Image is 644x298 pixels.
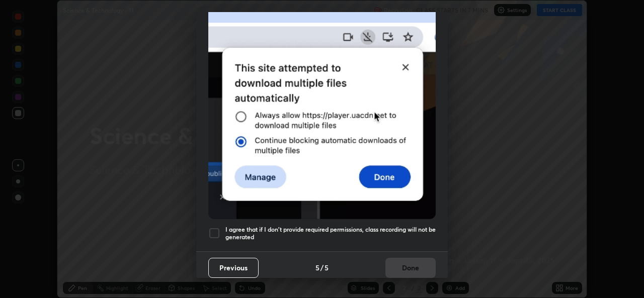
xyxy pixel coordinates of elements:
h4: 5 [325,262,329,273]
h4: 5 [315,262,319,273]
h4: / [320,262,324,273]
button: Previous [208,258,259,278]
h5: I agree that if I don't provide required permissions, class recording will not be generated [225,226,436,241]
